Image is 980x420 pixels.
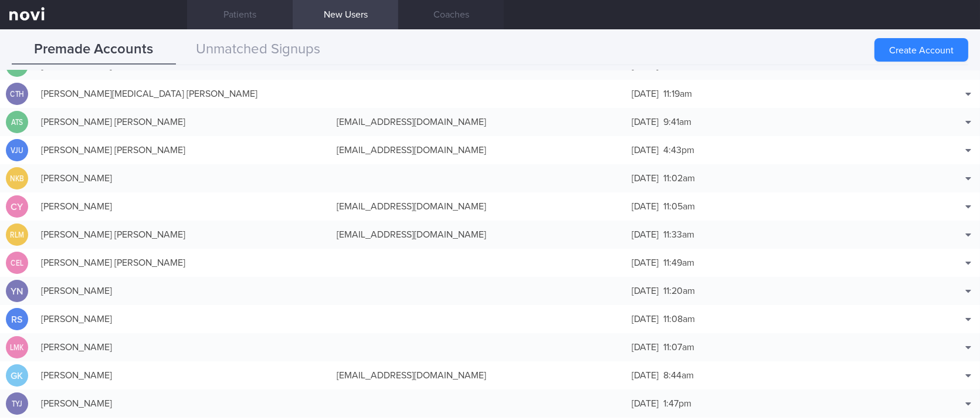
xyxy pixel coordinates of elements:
div: RLM [8,223,26,246]
div: TYJ [8,392,26,415]
span: 11:19am [663,89,692,99]
div: CTH [8,83,26,106]
div: [EMAIL_ADDRESS][DOMAIN_NAME] [331,110,626,134]
div: [PERSON_NAME] [35,392,331,415]
span: 11:49am [663,258,694,267]
span: [DATE] [632,314,659,324]
span: 11:08am [663,314,695,324]
div: [PERSON_NAME] [35,167,331,190]
div: [PERSON_NAME] [35,279,331,303]
div: [EMAIL_ADDRESS][DOMAIN_NAME] [331,223,626,246]
span: 4:43pm [663,145,694,155]
div: [PERSON_NAME] [35,307,331,331]
div: [PERSON_NAME] [PERSON_NAME] [35,110,331,134]
span: 11:33am [663,230,694,239]
div: [PERSON_NAME][MEDICAL_DATA] [PERSON_NAME] [35,82,331,106]
div: [PERSON_NAME] [PERSON_NAME] [35,223,331,246]
div: [PERSON_NAME] [PERSON_NAME] [35,138,331,162]
span: 1:47pm [663,399,691,408]
div: ATS [8,111,26,134]
div: YN [6,280,28,303]
span: 9:41am [663,117,691,127]
div: NKB [8,167,26,190]
span: 11:02am [663,174,695,183]
span: 11:07am [663,343,694,352]
span: [DATE] [632,202,659,211]
span: [DATE] [632,258,659,267]
div: RS [6,308,28,331]
span: [DATE] [632,371,659,380]
div: [EMAIL_ADDRESS][DOMAIN_NAME] [331,138,626,162]
button: Premade Accounts [12,35,176,65]
span: 11:05am [663,202,695,211]
div: GK [6,364,28,387]
button: Create Account [874,38,968,62]
span: [DATE] [632,145,659,155]
div: CY [6,195,28,218]
span: [DATE] [632,230,659,239]
span: [DATE] [632,117,659,127]
div: VJU [8,139,26,162]
span: 11:51am [663,61,692,70]
div: [PERSON_NAME] [35,364,331,387]
div: [PERSON_NAME] [35,195,331,218]
div: LMK [8,336,26,359]
div: CEL [8,252,26,275]
button: Unmatched Signups [176,35,340,65]
span: 8:44am [663,371,694,380]
span: [DATE] [632,399,659,408]
div: [EMAIL_ADDRESS][DOMAIN_NAME] [331,195,626,218]
div: [PERSON_NAME] [35,336,331,359]
span: [DATE] [632,174,659,183]
div: [EMAIL_ADDRESS][DOMAIN_NAME] [331,364,626,387]
div: [PERSON_NAME] [PERSON_NAME] [35,251,331,275]
span: 11:20am [663,286,695,296]
span: [DATE] [632,343,659,352]
span: [DATE] [632,286,659,296]
span: [DATE] [632,89,659,99]
span: [DATE] [632,61,659,70]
